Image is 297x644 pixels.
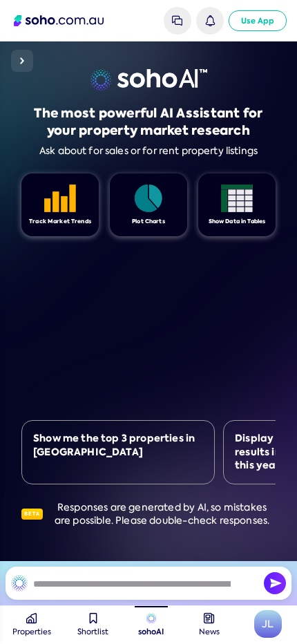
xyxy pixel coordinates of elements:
[21,501,276,528] div: Responses are generated by AI, so mistakes are possible. Please double-check responses.
[146,613,157,624] img: sohoAI logo
[135,613,168,637] a: sohoAI
[77,624,108,636] span: Shortlist
[196,7,224,35] a: Notifications
[164,7,191,35] a: Messages
[14,15,104,26] img: Soho Logo
[12,624,51,636] span: Properties
[12,613,51,636] a: Properties
[44,184,76,212] img: Feature 1 icon
[33,432,203,459] div: Show me the top 3 properties in [GEOGRAPHIC_DATA]
[29,218,91,225] div: Track Market Trends
[132,218,165,225] div: Plot Charts
[204,613,215,624] img: news-nav icon
[264,572,286,594] button: Send
[254,610,282,638] span: Avatar of Jonathan Lui
[251,610,285,638] a: Avatar of Jonathan Lui
[26,613,37,624] img: properties-nav icon
[39,145,258,157] div: Ask about for sales or for rent property listings
[88,613,99,624] img: shortlist-nav icon
[254,610,282,638] span: JL
[209,218,266,225] div: Show Data in Tables
[90,69,207,91] img: sohoai logo
[133,184,164,212] img: Feature 1 icon
[229,10,287,31] button: Use App
[77,613,110,636] a: Shortlist
[11,575,28,591] img: SohoAI logo black
[205,15,215,26] img: bell icon
[21,509,43,520] span: Beta
[221,184,253,212] img: Feature 1 icon
[264,572,286,594] img: Send icon
[21,105,276,140] h1: The most powerful AI Assistant for your property market research
[138,624,164,637] span: sohoAI
[172,15,182,26] img: messages icon
[199,624,220,636] span: News
[193,613,226,636] a: News
[14,53,30,69] img: Sidebar toggle icon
